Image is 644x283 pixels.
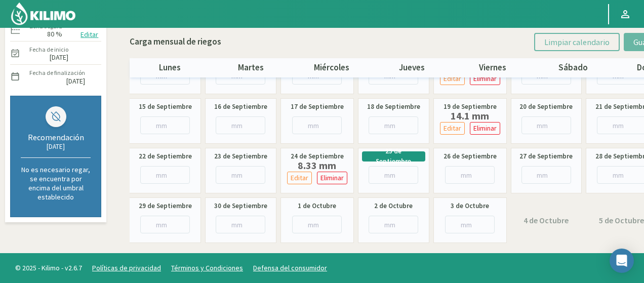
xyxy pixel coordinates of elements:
p: viernes [452,61,533,74]
p: jueves [372,61,452,74]
input: mm [140,216,190,233]
p: sábado [533,61,614,74]
p: Editar [291,172,308,184]
p: martes [211,61,291,74]
button: Editar [287,172,312,184]
button: Eliminar [470,72,500,85]
input: mm [521,166,571,184]
label: [DATE] [50,54,68,61]
p: Editar [444,73,461,85]
label: 80 % [47,31,62,37]
div: Recomendación [21,132,91,142]
p: lunes [130,61,210,74]
label: 25 de Septiembre [367,146,420,167]
label: 16 de Septiembre [214,102,267,112]
input: mm [369,166,418,184]
label: Fecha de finalización [29,68,85,77]
input: mm [369,216,418,233]
label: 27 de Septiembre [519,151,573,161]
label: 26 de Septiembre [444,151,497,161]
div: [DATE] [21,142,91,151]
span: Limpiar calendario [544,37,610,47]
img: Kilimo [10,2,76,26]
label: 19 de Septiembre [444,102,497,112]
div: Open Intercom Messenger [610,249,634,273]
button: Eliminar [470,122,500,135]
label: 15 de Septiembre [139,102,192,112]
input: mm [216,166,265,184]
label: 17 de Septiembre [291,102,344,112]
p: miércoles [291,61,372,74]
label: 3 de Octubre [451,201,489,211]
button: Limpiar calendario [534,33,620,51]
p: No es necesario regar, se encuentra por encima del umbral establecido [21,165,91,201]
input: mm [216,216,265,233]
button: Editar [440,72,465,85]
button: Editar [77,29,101,41]
p: Eliminar [473,123,497,134]
label: 8.33 mm [285,161,350,170]
label: 30 de Septiembre [214,201,267,211]
label: 14.1 mm [437,112,503,120]
button: Editar [440,122,465,135]
label: 4 de Octubre [524,214,569,226]
a: Términos y Condiciones [171,263,243,272]
label: [DATE] [66,78,85,85]
label: 24 de Septiembre [291,151,344,161]
label: 29 de Septiembre [139,201,192,211]
button: Eliminar [317,172,347,184]
label: 23 de Septiembre [214,151,267,161]
input: mm [292,116,342,134]
input: mm [216,116,265,134]
input: mm [140,166,190,184]
input: mm [521,116,571,134]
input: mm [445,216,495,233]
p: Eliminar [320,172,344,184]
label: 2 de Octubre [374,201,413,211]
input: mm [292,216,342,233]
p: Editar [444,123,461,134]
label: 5 de Octubre [599,214,644,226]
input: mm [445,166,495,184]
a: Políticas de privacidad [92,263,161,272]
span: © 2025 - Kilimo - v2.6.7 [10,263,87,273]
label: 20 de Septiembre [519,102,573,112]
p: Eliminar [473,73,497,85]
input: mm [140,116,190,134]
label: 1 de Octubre [298,201,336,211]
label: 22 de Septiembre [139,151,192,161]
a: Defensa del consumidor [253,263,327,272]
p: Carga mensual de riegos [130,35,221,49]
label: Fecha de inicio [29,45,68,54]
label: 18 de Septiembre [367,102,420,112]
input: mm [369,116,418,134]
